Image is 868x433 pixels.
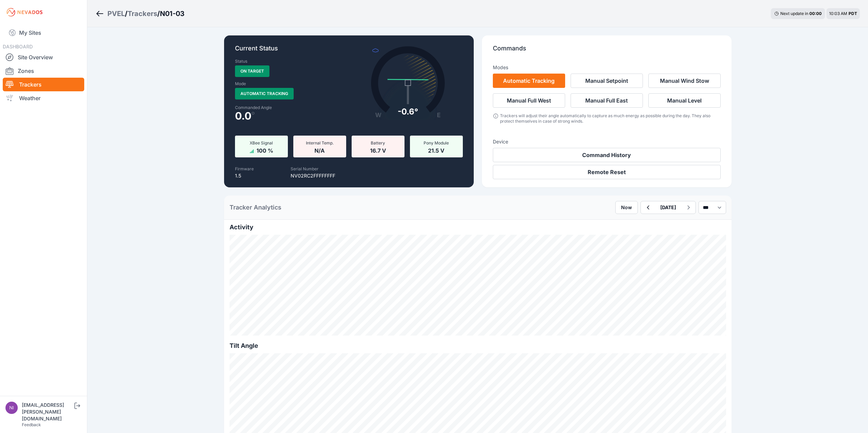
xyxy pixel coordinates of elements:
[230,222,726,232] h2: Activity
[5,7,44,18] img: Nevados
[829,11,847,16] span: 10:03 AM
[500,113,720,124] div: Trackers will adjust their angle automatically to capture as much energy as possible during the d...
[493,138,721,145] h3: Device
[370,146,386,154] span: 16.7 V
[493,74,565,88] button: Automatic Tracking
[3,25,84,41] a: My Sites
[3,50,84,64] a: Site Overview
[655,201,681,214] button: [DATE]
[125,9,128,18] span: /
[128,9,157,18] a: Trackers
[230,341,726,351] h2: Tilt Angle
[235,81,246,87] label: Mode
[306,140,334,145] span: Internal Temp.
[493,165,721,179] button: Remote Reset
[95,5,185,22] nav: Breadcrumb
[615,201,638,214] button: Now
[160,9,185,18] h3: N01-03
[235,88,294,99] span: Automatic Tracking
[314,146,325,154] span: N/A
[235,105,345,110] label: Commanded Angle
[398,106,418,117] div: -0.6°
[849,11,857,16] span: PDT
[3,44,33,49] span: DASHBOARD
[22,402,73,422] div: [EMAIL_ADDRESS][PERSON_NAME][DOMAIN_NAME]
[107,9,125,18] a: PVEL
[256,146,273,154] span: 100 %
[371,140,385,145] span: Battery
[3,91,84,105] a: Weather
[428,146,444,154] span: 21.5 V
[780,11,808,16] span: Next update in
[571,74,643,88] button: Manual Setpoint
[571,93,643,108] button: Manual Full East
[235,172,254,179] p: 1.5
[230,203,281,212] h2: Tracker Analytics
[424,140,449,145] span: Pony Module
[235,166,254,171] label: Firmware
[648,74,721,88] button: Manual Wind Stow
[291,172,335,179] p: NV02RC2FFFFFFFF
[235,59,247,64] label: Status
[291,166,319,171] label: Serial Number
[22,422,41,427] a: Feedback
[235,112,251,120] span: 0.0
[493,44,721,59] p: Commands
[809,11,822,16] div: 00 : 00
[3,78,84,91] a: Trackers
[493,148,721,162] button: Command History
[157,9,160,18] span: /
[250,140,273,145] span: XBee Signal
[235,65,269,77] span: On Target
[5,402,18,414] img: nick.fritz@nevados.solar
[493,93,565,108] button: Manual Full West
[648,93,721,108] button: Manual Level
[3,64,84,78] a: Zones
[493,64,508,71] h3: Modes
[251,112,255,117] span: º
[235,44,463,59] p: Current Status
